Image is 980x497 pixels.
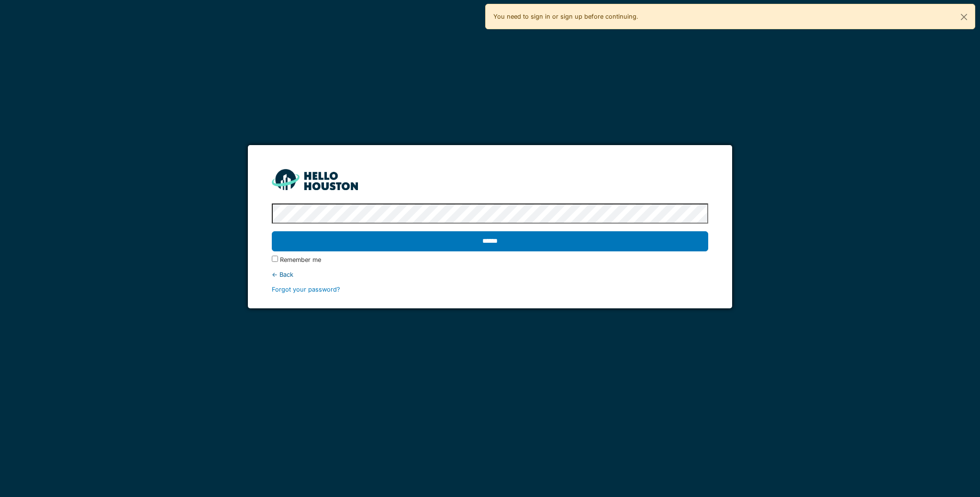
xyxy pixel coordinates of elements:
[272,270,708,279] div: ← Back
[280,255,321,264] label: Remember me
[272,286,340,293] a: Forgot your password?
[485,4,975,29] div: You need to sign in or sign up before continuing.
[953,4,975,30] button: Close
[272,169,358,190] img: HH_line-BYnF2_Hg.png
